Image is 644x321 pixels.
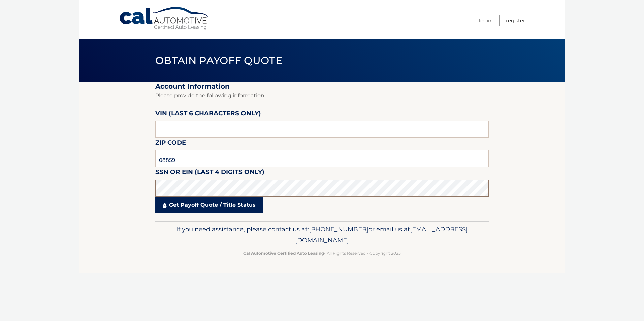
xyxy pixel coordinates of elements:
a: Register [506,15,525,26]
label: VIN (last 6 characters only) [155,108,261,121]
a: Cal Automotive [119,7,210,31]
p: If you need assistance, please contact us at: or email us at [160,224,484,246]
label: Zip Code [155,138,186,150]
a: Login [479,15,491,26]
a: Get Payoff Quote / Title Status [155,197,263,213]
label: SSN or EIN (last 4 digits only) [155,167,264,179]
span: Obtain Payoff Quote [155,54,282,67]
h2: Account Information [155,82,489,91]
strong: Cal Automotive Certified Auto Leasing [243,251,324,256]
span: [PHONE_NUMBER] [309,225,368,233]
p: - All Rights Reserved - Copyright 2025 [160,250,484,257]
p: Please provide the following information. [155,91,489,100]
